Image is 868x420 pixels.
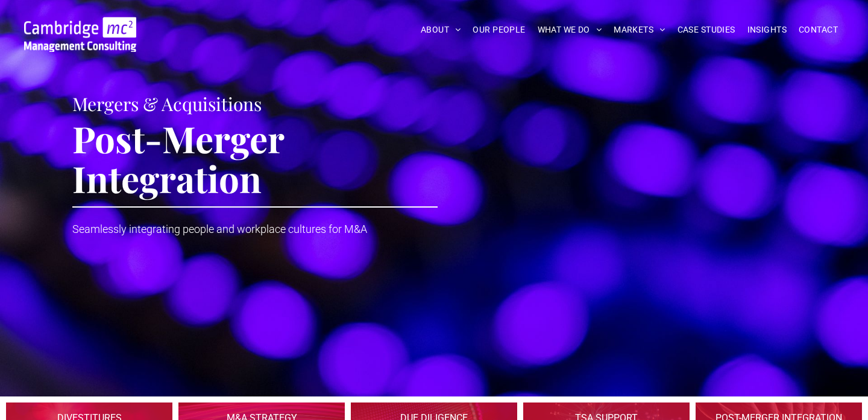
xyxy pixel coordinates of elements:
[671,21,741,39] a: CASE STUDIES
[467,21,531,39] a: OUR PEOPLE
[741,21,793,39] a: INSIGHTS
[72,92,262,116] span: Mergers & Acquisitions
[793,21,844,39] a: CONTACT
[608,21,671,39] a: MARKETS
[532,21,608,39] a: WHAT WE DO
[72,114,284,202] span: Post-Merger Integration
[415,21,467,39] a: ABOUT
[72,223,367,235] span: Seamlessly integrating people and workplace cultures for M&A
[24,17,136,52] img: Go to Homepage
[24,19,136,31] a: Your Business Transformed | Cambridge Management Consulting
